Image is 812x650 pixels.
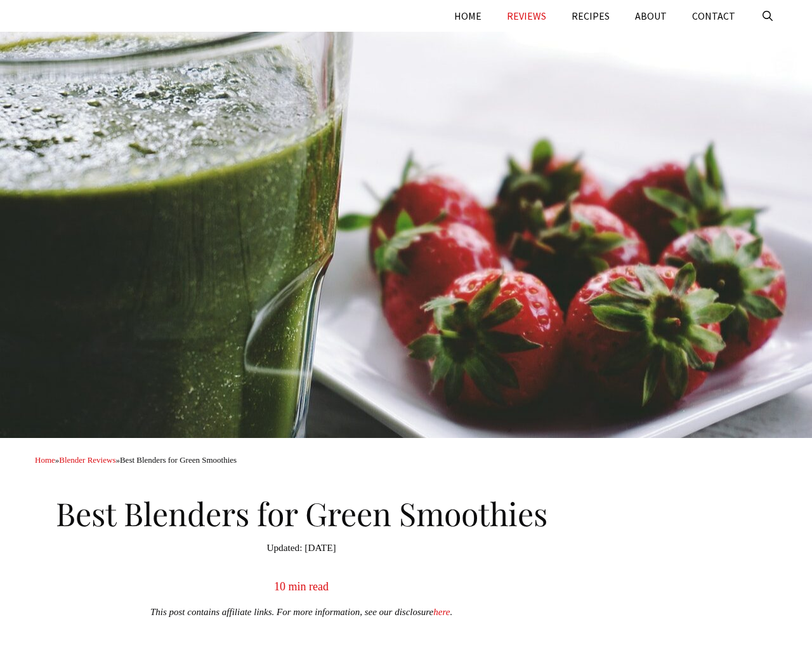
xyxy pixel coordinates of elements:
[35,485,568,536] h1: Best Blenders for Green Smoothies
[150,607,452,617] em: This post contains affiliate links. For more information, see our disclosure .
[289,580,329,593] span: min read
[59,455,115,465] a: Blender Reviews
[274,580,285,593] span: 10
[266,541,336,555] time: [DATE]
[433,607,450,617] a: here
[35,455,237,465] span: » »
[35,455,55,465] a: Home
[120,455,237,465] span: Best Blenders for Green Smoothies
